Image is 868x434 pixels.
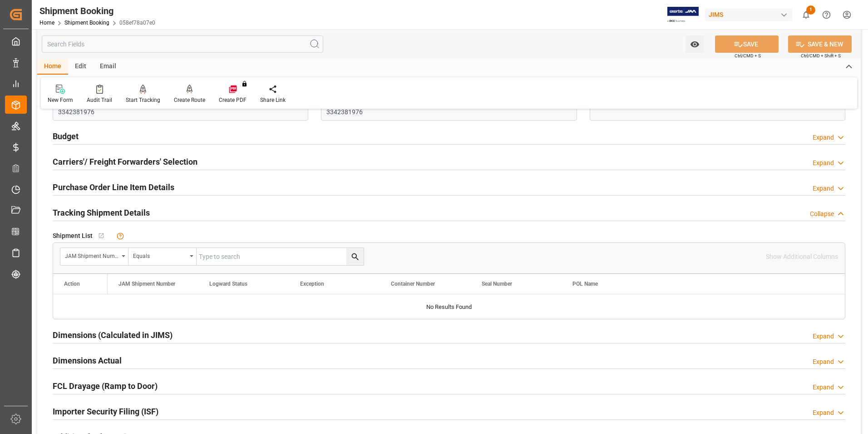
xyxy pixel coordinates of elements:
span: Ctrl/CMD + Shift + S [801,52,841,59]
a: Shipment Booking [64,20,109,26]
div: Expand [813,158,834,168]
div: Audit Trail [87,96,112,104]
div: Edit [68,59,93,75]
button: show 1 new notifications [796,5,816,25]
span: Exception [300,281,324,287]
span: Ctrl/CMD + S [735,52,761,59]
span: Container Number [391,281,435,287]
h2: Tracking Shipment Details [53,207,150,219]
div: Collapse [810,209,834,219]
div: Action [64,281,80,287]
h2: Purchase Order Line Item Details [53,181,174,193]
div: Expand [813,332,834,341]
div: New Form [48,96,73,104]
button: Help Center [816,5,837,25]
span: 1 [806,5,815,15]
h2: Dimensions (Calculated in JIMS) [53,329,173,341]
button: SAVE [715,35,779,53]
input: Type to search [197,248,364,265]
button: open menu [60,248,128,265]
a: Home [39,20,54,26]
span: Shipment List [53,231,93,241]
div: Expand [813,133,834,142]
div: Home [37,59,68,75]
button: open menu [128,248,197,265]
div: Share Link [260,96,286,104]
div: Start Tracking [126,96,160,104]
button: JIMS [705,6,796,23]
span: Logward Status [209,281,247,287]
h2: FCL Drayage (Ramp to Door) [53,380,158,392]
h2: Carriers'/ Freight Forwarders' Selection [53,156,197,168]
h2: Dimensions Actual [53,354,122,367]
h2: Budget [53,130,79,142]
button: SAVE & NEW [788,35,852,53]
div: Equals [133,250,187,260]
div: Expand [813,383,834,392]
span: Seal Number [482,281,512,287]
h2: Importer Security Filing (ISF) [53,405,158,418]
div: Email [93,59,123,75]
div: JIMS [705,8,792,21]
div: JAM Shipment Number [65,250,118,260]
span: POL Name [572,281,598,287]
button: search button [346,248,364,265]
input: Search Fields [42,35,323,53]
div: Expand [813,184,834,193]
div: Shipment Booking [39,4,155,18]
button: open menu [686,35,704,53]
img: Exertis%20JAM%20-%20Email%20Logo.jpg_1722504956.jpg [667,7,699,23]
div: Expand [813,408,834,418]
span: JAM Shipment Number [118,281,175,287]
div: Expand [813,357,834,367]
div: Create Route [174,96,205,104]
